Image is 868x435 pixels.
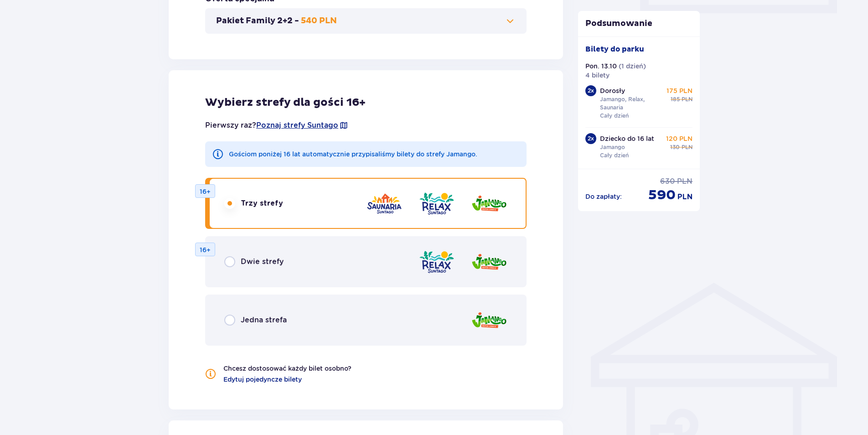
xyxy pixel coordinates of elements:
[600,143,625,151] p: Jamango
[585,133,596,144] div: 2 x
[682,95,692,104] span: PLN
[229,150,477,159] p: Gościom poniżej 16 lat automatycznie przypisaliśmy bilety do strefy Jamango.
[666,86,692,95] p: 175 PLN
[216,16,516,26] button: Pakiet Family 2+2 -540 PLN
[471,191,507,217] img: Jamango
[585,192,622,201] p: Do zapłaty :
[600,151,629,160] p: Cały dzień
[585,62,617,71] p: Pon. 13.10
[366,191,403,217] img: Saunaria
[200,245,211,254] p: 16+
[619,62,646,71] p: ( 1 dzień )
[205,96,527,109] h2: Wybierz strefy dla gości 16+
[301,16,337,26] p: 540 PLN
[671,95,680,104] span: 185
[241,315,287,325] span: Jedna strefa
[670,143,680,151] span: 130
[600,112,629,120] p: Cały dzień
[677,192,692,202] span: PLN
[578,18,700,29] p: Podsumowanie
[585,85,596,96] div: 2 x
[600,95,663,112] p: Jamango, Relax, Saunaria
[241,198,283,208] span: Trzy strefy
[585,44,644,54] p: Bilety do parku
[223,375,302,384] a: Edytuj pojedyncze bilety
[660,176,675,186] span: 630
[241,257,284,267] span: Dwie strefy
[216,16,299,26] p: Pakiet Family 2+2 -
[471,307,507,333] img: Jamango
[471,249,507,275] img: Jamango
[682,143,692,151] span: PLN
[418,249,455,275] img: Relax
[418,191,455,217] img: Relax
[256,120,338,130] a: Poznaj strefy Suntago
[677,176,692,186] span: PLN
[205,120,348,130] p: Pierwszy raz?
[666,134,692,143] p: 120 PLN
[648,186,676,204] span: 590
[200,187,211,196] p: 16+
[223,364,351,373] p: Chcesz dostosować każdy bilet osobno?
[585,71,610,80] p: 4 bilety
[600,86,625,95] p: Dorosły
[600,134,654,143] p: Dziecko do 16 lat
